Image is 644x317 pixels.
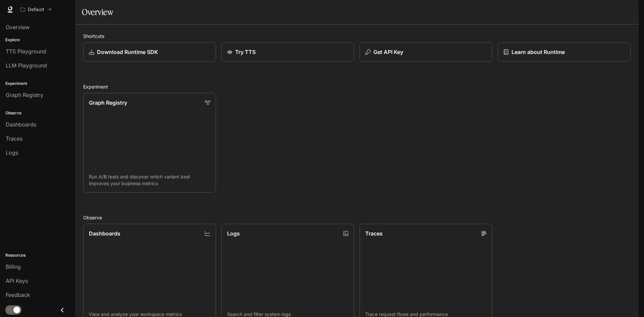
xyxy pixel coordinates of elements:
p: Get API Key [373,48,403,56]
h2: Observe [83,214,631,221]
p: Try TTS [235,48,256,56]
a: Learn about Runtime [498,42,631,62]
h2: Experiment [83,83,631,90]
a: Try TTS [221,42,354,62]
p: Traces [365,229,383,237]
p: Logs [227,229,240,237]
p: Learn about Runtime [512,48,565,56]
p: Default [28,7,44,12]
p: Dashboards [89,229,120,237]
a: Download Runtime SDK [83,42,216,62]
p: Run A/B tests and discover which variant best improves your business metrics [89,173,210,187]
h1: Overview [82,5,113,19]
button: All workspaces [17,3,55,16]
h2: Shortcuts [83,33,631,40]
button: Get API Key [360,42,492,62]
p: Download Runtime SDK [97,48,158,56]
a: Graph RegistryRun A/B tests and discover which variant best improves your business metrics [83,93,216,193]
p: Graph Registry [89,99,127,107]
